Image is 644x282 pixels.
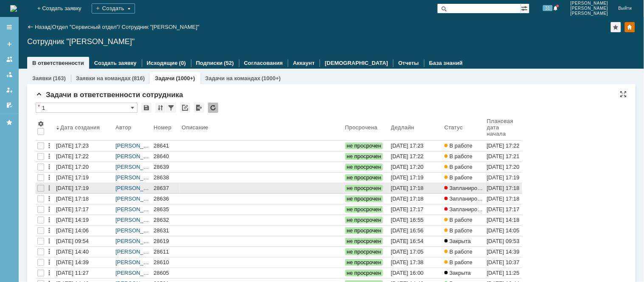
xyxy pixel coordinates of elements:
th: Автор [114,116,152,141]
a: Носенкова Елена Игорьевна [121,228,132,238]
a: Отдел "Сервисный отдел" [52,24,119,30]
a: [DATE] 17:18 [54,194,114,204]
a: [PERSON_NAME] [115,174,161,181]
a: [DATE] 09:53 [485,236,522,246]
a: Калугин Александр Николаевич [16,65,26,75]
a: не просрочен [343,268,389,278]
th: Номер [152,116,180,141]
div: [DATE] 16:00 [391,270,424,276]
div: [DATE] 11:27 [56,270,89,276]
span: [PERSON_NAME] [571,1,608,6]
div: / [52,24,122,30]
div: 28636 [154,195,178,202]
span: 31 [543,5,553,11]
div: [DATE] 16:54 [391,238,424,244]
div: [DATE] 17:38 [391,259,424,265]
div: 28641 [154,142,178,149]
span: Запланирована [444,206,489,212]
div: [DATE] 17:19 [56,185,89,191]
div: Добавить в избранное [611,22,621,32]
div: [DATE] 16:56 [391,227,424,234]
div: Задача: 27418 [121,94,202,101]
span: не просрочен [345,248,383,255]
a: [PERSON_NAME] [115,227,161,234]
a: [DATE] 17:18 [389,194,443,204]
span: Расширенный поиск [521,4,529,12]
div: не просрочен [91,68,96,73]
a: не просрочен [343,183,389,193]
a: Задача: 28635 [16,40,56,47]
a: Задача: 28637 [16,148,56,155]
div: [DATE] 17:18 [56,195,89,202]
div: [DATE] 17:19 [391,174,424,181]
a: 28619 [152,236,180,246]
a: В работе [443,226,485,236]
div: [DATE] 17:19 [487,174,520,181]
a: Заявки в моей ответственности [3,68,16,81]
a: [DATE] 17:19 [54,173,114,183]
img: logo [10,5,17,12]
div: [DATE] 17:05 [391,248,424,255]
div: [DATE] 14:18 [487,217,520,223]
a: [PERSON_NAME] [115,185,161,191]
a: [PERSON_NAME] [115,259,161,265]
a: не просрочен [343,162,389,172]
span: не просрочен [345,164,383,170]
span: В работе [444,259,472,265]
a: 28641 [152,141,180,151]
a: Закрыта [443,268,485,278]
div: Действия [46,227,53,234]
a: Калугин Александр Николаевич [16,120,26,130]
span: Задачи в ответственности сотрудника [36,91,183,99]
div: не просрочен [62,121,68,129]
a: [DATE] 10:37 [485,257,522,268]
a: 28638 [152,173,180,183]
div: не просрочен [197,68,201,73]
div: (816) [132,75,145,81]
a: [PERSON_NAME] [115,238,161,244]
a: 28637 [152,183,180,193]
div: Дедлайн [391,124,416,131]
a: [PERSON_NAME] [115,248,161,255]
div: АКСУС - проведение плановых работа по договору МФУ цветное Pantum лазерное CM270ADN A3,CR6X151375... [121,212,202,223]
div: Статус [444,124,463,131]
div: 0 [411,13,414,19]
a: [DATE] 17:23 [54,141,114,151]
a: Заявки на командах [3,53,16,66]
div: не просрочен [197,123,201,127]
a: Исходящие [147,60,178,66]
div: Запланирована [14,12,67,20]
div: Экспорт списка [194,103,204,113]
div: не просрочен [91,177,96,181]
div: Скопировать ссылку на список [180,103,190,113]
span: не просрочен [345,142,383,149]
a: [DATE] 16:56 [389,226,443,236]
a: Аккаунт [293,60,315,66]
a: [DATE] 14:05 [485,226,522,236]
a: [DATE] 14:40 [54,247,114,257]
div: Сортировка... [155,103,166,113]
a: В работе [443,173,485,183]
span: [PERSON_NAME] [571,6,608,11]
div: 22.08.2025 [72,176,87,182]
div: Действия [46,174,53,181]
div: 28640 [154,153,178,160]
a: [DATE] 17:18 [485,194,522,204]
a: [DATE] 17:38 [389,257,443,268]
span: не просрочен [345,270,383,276]
span: В работе [444,164,472,170]
a: Мои согласования [3,98,16,112]
a: [PERSON_NAME] [115,153,161,159]
span: Запланирована [444,185,489,191]
div: [DATE] 17:21 [487,153,520,159]
div: Задача: 28637 [16,148,97,155]
a: Отчеты [398,60,419,66]
div: Ремонт аппарата на складе АКСУС. HP PageWide Managed E77650dn NLBVM8X16L не печатает черным цвето... [121,49,202,61]
th: Статус [443,116,485,141]
div: Фильтрация... [166,103,176,113]
div: [DATE] 17:22 [487,142,520,149]
a: [DATE] 16:55 [389,215,443,225]
a: [DATE] 17:19 [485,173,522,183]
a: [DATE] 09:54 [54,236,114,246]
a: [DATE] 17:17 [485,204,522,215]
